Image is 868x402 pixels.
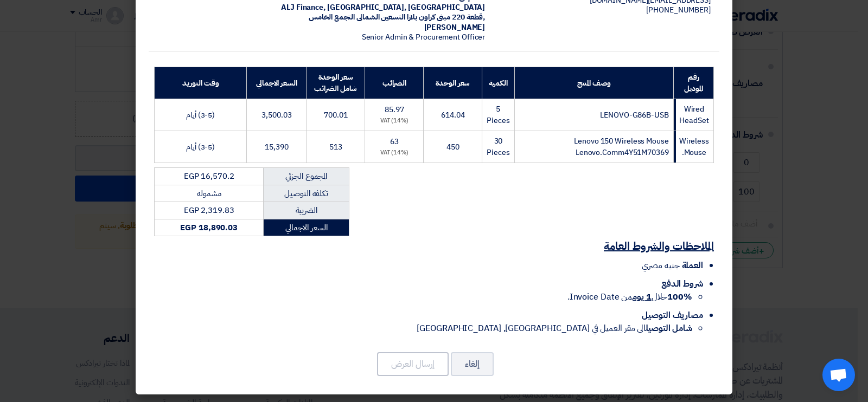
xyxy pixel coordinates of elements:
td: تكلفه التوصيل [264,185,349,202]
button: إلغاء [451,352,494,376]
span: 700.01 [324,109,347,121]
span: 614.04 [441,109,464,121]
u: 1 يوم [633,290,652,303]
td: المجموع الجزئي [264,168,349,185]
span: 15,390 [265,141,288,153]
span: 85.97 [385,104,404,115]
span: 30 Pieces [487,135,509,158]
strong: 100% [667,290,692,303]
span: [PERSON_NAME] [424,22,486,33]
th: وقت التوريد [155,67,247,99]
strong: EGP 18,890.03 [180,222,238,234]
span: LENOVO-G86B-USB [600,109,669,121]
div: (14%) VAT [369,148,419,158]
span: جنيه مصري [642,259,679,272]
span: (3-5) أيام [186,141,215,153]
span: [GEOGRAPHIC_DATA], [GEOGRAPHIC_DATA] ,قطعة 220 مبنى كراون بلازا التسعين الشمالى التجمع الخامس [309,2,485,23]
a: Open chat [822,359,855,391]
span: ALJ Finance, [281,2,325,13]
span: 5 Pieces [487,103,509,126]
span: [PHONE_NUMBER] [646,4,711,16]
span: العملة [682,259,703,272]
div: (14%) VAT [369,116,419,126]
span: شروط الدفع [661,277,703,290]
li: الى مقر العميل في [GEOGRAPHIC_DATA], [GEOGRAPHIC_DATA] [154,322,692,335]
th: سعر الوحدة شامل الضرائب [307,67,365,99]
span: 3,500.03 [261,109,291,121]
th: سعر الوحدة [424,67,482,99]
td: السعر الاجمالي [264,219,349,236]
strong: شامل التوصيل [646,322,692,335]
th: وصف المنتج [514,67,673,99]
span: Lenovo 150 Wireless Mouse Lenovo.Comm4Y51M70369 [574,135,669,158]
span: 450 [446,141,459,153]
td: EGP 16,570.2 [155,168,264,185]
span: EGP 2,319.83 [184,204,234,216]
span: مشموله [197,187,221,199]
span: 63 [390,136,399,147]
th: السعر الاجمالي [247,67,307,99]
span: خلال من Invoice Date. [567,290,692,303]
span: 513 [329,141,342,153]
th: الضرائب [365,67,424,99]
button: إرسال العرض [377,352,449,376]
th: الكمية [482,67,514,99]
td: الضريبة [264,202,349,219]
span: (3-5) أيام [186,109,215,121]
span: مصاريف التوصيل [642,309,703,322]
td: Wireless Mouse. [673,131,713,163]
u: الملاحظات والشروط العامة [604,238,714,254]
td: Wired HeadSet [673,99,713,131]
th: رقم الموديل [673,67,713,99]
span: Senior Admin & Procurement Officer [362,31,486,43]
